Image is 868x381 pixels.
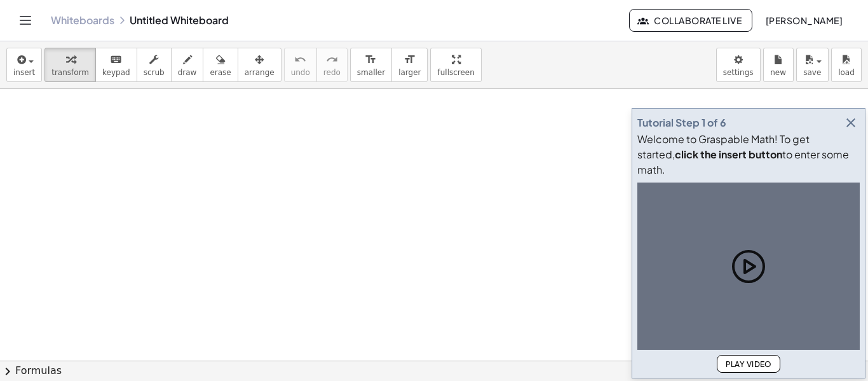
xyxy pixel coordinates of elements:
i: undo [294,52,306,67]
span: larger [398,68,421,77]
button: arrange [238,48,281,82]
button: new [763,48,794,82]
span: erase [210,68,231,77]
span: undo [291,68,310,77]
button: Toggle navigation [15,10,36,31]
span: new [770,68,786,77]
button: fullscreen [430,48,481,82]
button: undoundo [284,48,317,82]
button: erase [203,48,238,82]
span: smaller [357,68,385,77]
div: Tutorial Step 1 of 6 [637,115,726,130]
a: Whiteboards [51,14,114,27]
span: scrub [144,68,165,77]
button: [PERSON_NAME] [755,9,853,32]
span: transform [51,68,89,77]
span: Collaborate Live [640,15,742,26]
span: draw [178,68,197,77]
button: Collaborate Live [629,9,752,32]
b: click the insert button [675,148,782,161]
button: format_sizesmaller [350,48,392,82]
button: save [796,48,829,82]
button: redoredo [316,48,348,82]
span: fullscreen [437,68,474,77]
i: keyboard [110,52,122,67]
button: scrub [137,48,172,82]
span: redo [323,68,341,77]
span: [PERSON_NAME] [765,15,843,26]
button: settings [716,48,761,82]
button: format_sizelarger [391,48,428,82]
span: Play Video [725,359,772,369]
button: keyboardkeypad [95,48,137,82]
button: insert [6,48,42,82]
span: keypad [102,68,130,77]
button: Play Video [717,355,780,373]
button: load [831,48,862,82]
i: format_size [365,52,377,67]
button: transform [44,48,96,82]
span: arrange [245,68,275,77]
div: Welcome to Graspable Math! To get started, to enter some math. [637,132,860,177]
span: load [838,68,855,77]
button: draw [171,48,204,82]
span: save [803,68,821,77]
i: redo [326,52,338,67]
span: settings [723,68,754,77]
span: insert [13,68,35,77]
i: format_size [403,52,416,67]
